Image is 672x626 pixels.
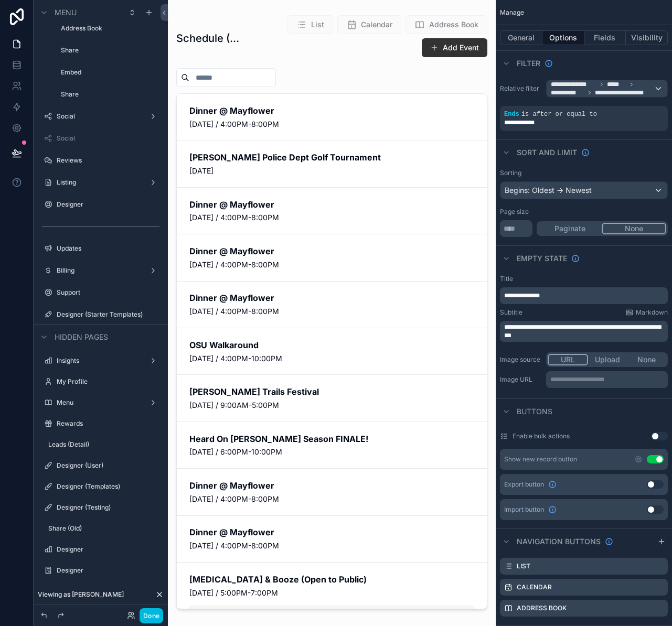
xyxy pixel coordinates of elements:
[38,590,124,599] span: Viewing as [PERSON_NAME]
[57,244,155,253] label: Updates
[517,562,530,570] label: List
[57,482,155,491] label: Designer (Templates)
[500,182,667,199] div: Begins: Oldest -> Newest
[48,524,155,533] label: Share (Old)
[55,7,77,18] span: Menu
[61,24,155,33] label: Address Book
[57,503,155,512] label: Designer (Testing)
[500,287,668,304] div: scrollable content
[517,253,567,264] span: Empty state
[513,432,570,440] label: Enable bulk actions
[57,419,155,428] label: Rewards
[57,288,155,297] label: Support
[57,566,155,575] label: Designer
[500,275,513,283] label: Title
[542,30,584,45] button: Options
[500,181,668,199] button: Begins: Oldest -> Newest
[548,354,588,365] button: URL
[61,46,155,55] label: Share
[521,111,597,118] span: is after or equal to
[625,308,668,317] a: Markdown
[500,208,529,216] label: Page size
[500,8,524,17] span: Manage
[602,223,666,234] button: None
[500,321,668,342] div: scrollable content
[504,455,577,463] div: Show new record button
[517,604,567,612] label: Address Book
[517,147,577,158] span: Sort And Limit
[57,200,155,209] label: Designer
[57,112,141,121] label: Social
[57,156,155,165] label: Reviews
[500,84,542,93] label: Relative filter
[55,332,108,342] span: Hidden pages
[517,583,552,591] label: Calendar
[57,178,141,187] label: Listing
[61,68,155,77] label: Embed
[57,134,155,143] label: Social
[517,58,540,69] span: Filter
[57,357,141,365] label: Insights
[504,480,544,489] span: Export button
[626,30,668,45] button: Visibility
[517,406,552,417] span: Buttons
[588,354,627,365] button: Upload
[57,377,155,386] label: My Profile
[636,308,668,317] span: Markdown
[546,371,668,388] div: scrollable content
[57,545,155,554] label: Designer
[61,90,155,99] label: Share
[48,440,155,449] label: Leads (Detail)
[627,354,666,365] button: None
[57,461,155,470] label: Designer (User)
[538,223,602,234] button: Paginate
[517,536,601,547] span: Navigation buttons
[57,266,141,275] label: Billing
[500,355,542,364] label: Image source
[500,169,521,177] label: Sorting
[500,30,542,45] button: General
[140,608,163,623] button: Done
[500,375,542,384] label: Image URL
[500,308,522,317] label: Subtitle
[57,398,141,407] label: Menu
[57,310,155,319] label: Designer (Starter Templates)
[584,30,626,45] button: Fields
[504,505,544,514] span: Import button
[504,111,519,118] span: Ends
